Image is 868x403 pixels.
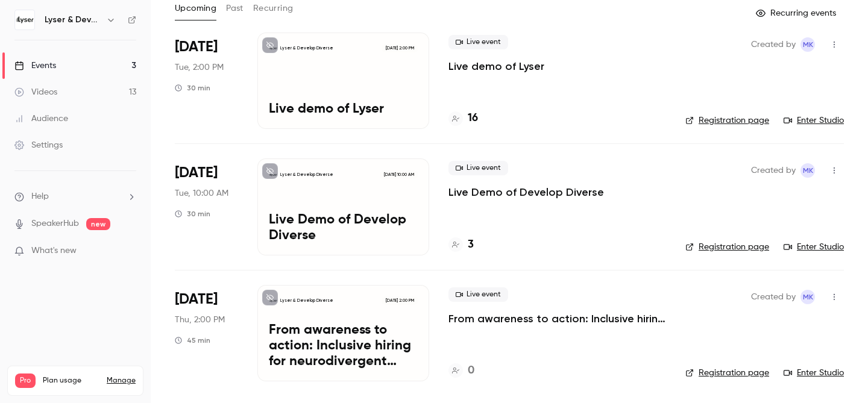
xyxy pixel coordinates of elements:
h4: 0 [468,363,474,379]
span: Created by [751,290,796,304]
span: Tue, 2:00 PM [175,61,224,73]
button: Recurring events [750,4,844,23]
div: 45 min [175,336,210,345]
span: Created by [751,163,796,178]
div: 30 min [175,209,210,219]
a: Manage [107,376,136,386]
a: From awareness to action: Inclusive hiring for neurodivergent talentLyser & Develop Diverse[DATE]... [257,285,429,381]
span: Matilde Kjerulff [800,163,815,178]
a: Live Demo of Develop DiverseLyser & Develop Diverse[DATE] 10:00 AMLive Demo of Develop Diverse [257,158,429,255]
span: [DATE] [175,163,218,183]
a: Registration page [685,241,769,253]
span: What's new [31,245,77,257]
span: [DATE] [175,37,218,57]
a: Live demo of Lyser [448,59,544,73]
img: Lyser & Develop Diverse [15,10,34,30]
a: Enter Studio [784,367,844,379]
a: Registration page [685,367,769,379]
span: MK [803,163,813,178]
span: Matilde Kjerulff [800,37,815,52]
iframe: Noticeable Trigger [122,246,136,257]
span: Live event [448,161,508,175]
p: Lyser & Develop Diverse [280,45,333,51]
div: Videos [14,86,57,98]
div: Settings [14,139,63,151]
a: Enter Studio [784,114,844,127]
h4: 16 [468,110,478,127]
a: 16 [448,110,478,127]
span: Created by [751,37,796,52]
span: [DATE] 2:00 PM [382,296,417,305]
span: [DATE] 10:00 AM [380,170,417,179]
h4: 3 [468,237,474,253]
span: MK [803,37,813,52]
span: Live event [448,287,508,302]
p: Live Demo of Develop Diverse [269,213,418,244]
a: Live demo of LyserLyser & Develop Diverse[DATE] 2:00 PMLive demo of Lyser [257,33,429,129]
p: Lyser & Develop Diverse [280,172,333,178]
span: Thu, 2:00 PM [175,314,225,326]
span: Live event [448,35,508,49]
span: Tue, 10:00 AM [175,187,228,199]
span: Pro [15,373,36,388]
span: new [86,218,110,230]
a: Live Demo of Develop Diverse [448,185,604,199]
a: 3 [448,237,474,253]
a: Registration page [685,114,769,127]
div: Sep 30 Tue, 2:00 PM (Europe/Copenhagen) [175,33,238,129]
h6: Lyser & Develop Diverse [45,14,101,26]
p: Lyser & Develop Diverse [280,298,333,304]
div: Oct 23 Thu, 2:00 PM (Europe/Copenhagen) [175,285,238,381]
span: [DATE] 2:00 PM [382,44,417,52]
div: 30 min [175,83,210,93]
a: SpeakerHub [31,217,79,230]
li: help-dropdown-opener [14,190,136,203]
a: From awareness to action: Inclusive hiring for neurodivergent talent [448,311,666,326]
span: [DATE] [175,290,218,309]
div: Oct 7 Tue, 10:00 AM (Europe/Copenhagen) [175,158,238,255]
div: Events [14,60,56,72]
div: Audience [14,113,68,125]
span: Plan usage [43,376,99,386]
p: Live demo of Lyser [269,102,418,117]
span: MK [803,290,813,304]
span: Matilde Kjerulff [800,290,815,304]
p: From awareness to action: Inclusive hiring for neurodivergent talent [269,323,418,369]
span: Help [31,190,49,203]
a: Enter Studio [784,241,844,253]
a: 0 [448,363,474,379]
